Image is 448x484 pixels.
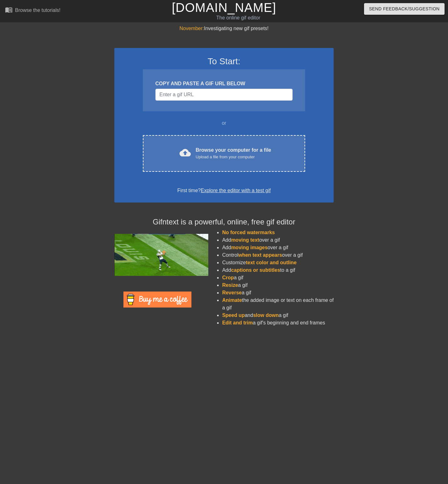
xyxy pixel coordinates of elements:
[196,146,271,160] div: Browse your computer for a file
[114,218,334,227] h4: Gifntext is a powerful, online, free gif editor
[222,312,334,319] li: and a gif
[231,245,268,250] span: moving images
[364,3,445,15] button: Send Feedback/Suggestion
[222,259,334,266] li: Customize
[5,6,13,13] span: menu_book
[222,251,334,259] li: Control over a gif
[222,313,245,318] span: Speed up
[222,266,334,274] li: Add to a gif
[201,188,271,193] a: Explore the editor with a test gif
[222,282,238,288] span: Resize
[222,290,242,295] span: Reverse
[123,292,191,308] img: Buy Me A Coffee
[222,281,334,289] li: a gif
[222,320,253,325] span: Edit and trim
[222,244,334,251] li: Add over a gif
[222,236,334,244] li: Add over a gif
[114,25,334,32] div: Investigating new gif presets!
[222,275,234,280] span: Crop
[246,260,297,265] span: text color and outline
[222,319,334,327] li: a gif's beginning and end frames
[180,26,204,31] span: November:
[222,289,334,297] li: a gif
[122,56,326,67] h3: To Start:
[238,252,282,258] span: when text appears
[153,14,324,22] div: The online gif editor
[15,8,60,13] div: Browse the tutorials!
[131,119,317,127] div: or
[155,80,293,87] div: COPY AND PASTE A GIF URL BELOW
[5,6,60,16] a: Browse the tutorials!
[122,187,326,194] div: First time?
[155,89,293,101] input: Username
[222,297,334,312] li: the added image or text on each frame of a gif
[222,297,242,303] span: Animate
[231,237,259,243] span: moving text
[369,5,440,13] span: Send Feedback/Suggestion
[114,234,208,276] img: football_small.gif
[253,313,279,318] span: slow down
[180,147,191,158] span: cloud_upload
[196,154,271,160] div: Upload a file from your computer
[172,1,276,14] a: [DOMAIN_NAME]
[222,274,334,281] li: a gif
[222,230,275,235] span: No forced watermarks
[231,267,280,273] span: captions or subtitles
